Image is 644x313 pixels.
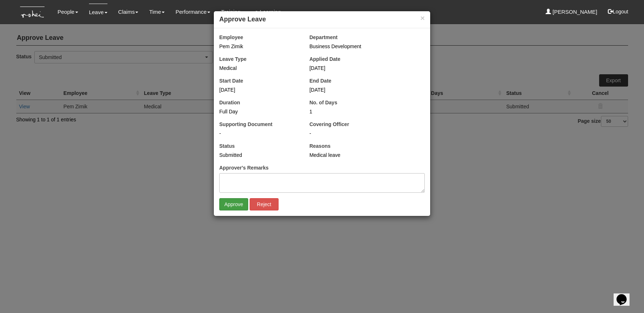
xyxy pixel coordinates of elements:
[219,130,298,137] div: -
[309,108,389,115] div: 1
[309,43,425,50] div: Business Development
[219,108,298,115] div: Full Day
[219,164,268,171] label: Approver's Remarks
[309,86,389,93] div: [DATE]
[420,14,425,22] button: ×
[309,64,389,72] div: [DATE]
[309,55,340,63] label: Applied Date
[219,64,298,72] div: Medical
[309,130,425,137] div: -
[219,151,298,159] div: Submitted
[219,121,272,128] label: Supporting Document
[219,43,298,50] div: Pem Zimik
[219,34,243,41] label: Employee
[614,284,637,306] iframe: chat widget
[250,198,279,210] input: Reject
[309,142,330,150] label: Reasons
[219,99,240,106] label: Duration
[309,99,337,106] label: No. of Days
[309,34,338,41] label: Department
[219,16,266,23] b: Approve Leave
[219,77,243,84] label: Start Date
[309,151,425,159] div: Medical leave
[309,77,331,84] label: End Date
[219,198,248,210] input: Approve
[219,55,246,63] label: Leave Type
[309,121,349,128] label: Covering Officer
[219,86,298,93] div: [DATE]
[219,142,235,150] label: Status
